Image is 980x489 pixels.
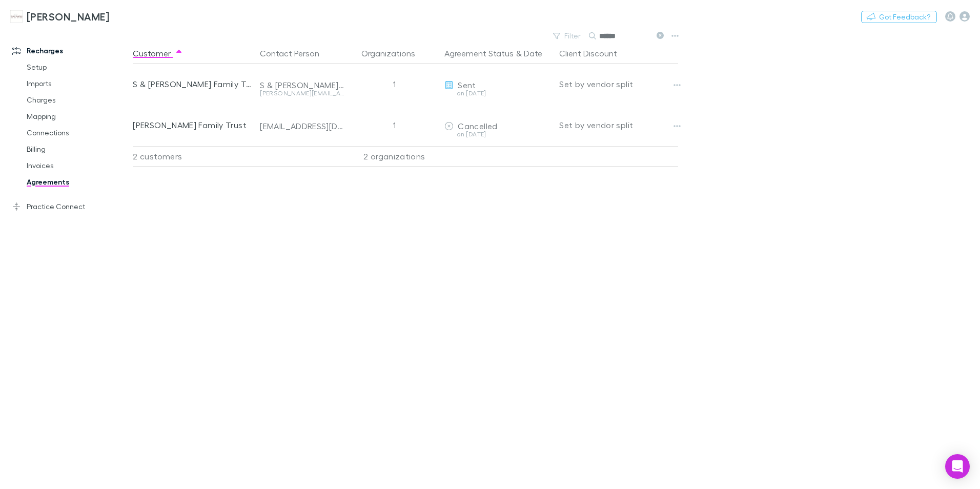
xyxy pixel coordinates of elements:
[27,10,109,23] h3: [PERSON_NAME]
[260,90,344,96] div: [PERSON_NAME][EMAIL_ADDRESS][DOMAIN_NAME]
[348,105,440,146] div: 1
[348,146,440,167] div: 2 organizations
[16,108,138,125] a: Mapping
[559,43,629,64] button: Client Discount
[16,75,138,92] a: Imports
[10,10,23,23] img: Hales Douglass's Logo
[16,125,138,141] a: Connections
[260,121,344,131] div: [EMAIL_ADDRESS][DOMAIN_NAME]
[444,43,514,64] button: Agreement Status
[348,64,440,105] div: 1
[260,80,344,90] div: S & [PERSON_NAME] Family Trust
[559,64,678,105] div: Set by vendor split
[444,131,551,137] div: on [DATE]
[16,59,138,75] a: Setup
[458,80,476,90] span: Sent
[861,11,937,23] button: Got Feedback?
[444,90,551,96] div: on [DATE]
[4,4,115,29] a: [PERSON_NAME]
[133,43,183,64] button: Customer
[133,105,252,146] div: [PERSON_NAME] Family Trust
[524,43,542,64] button: Date
[133,64,252,105] div: S & [PERSON_NAME] Family Trust
[260,43,332,64] button: Contact Person
[548,30,587,42] button: Filter
[444,43,551,64] div: &
[559,105,678,146] div: Set by vendor split
[945,454,970,479] div: Open Intercom Messenger
[2,43,138,59] a: Recharges
[2,198,138,215] a: Practice Connect
[458,121,497,131] span: Cancelled
[16,141,138,157] a: Billing
[361,43,427,64] button: Organizations
[16,92,138,108] a: Charges
[133,146,256,167] div: 2 customers
[16,174,138,190] a: Agreements
[16,157,138,174] a: Invoices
